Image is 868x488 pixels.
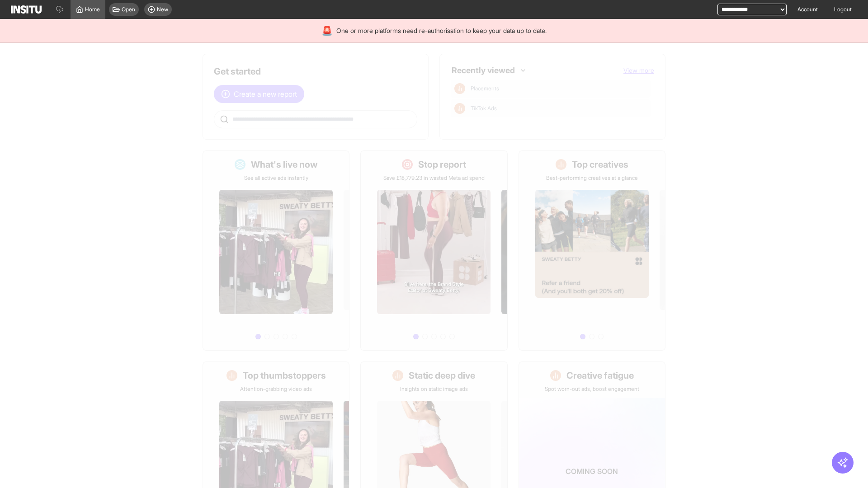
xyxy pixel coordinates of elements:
[85,6,100,13] span: Home
[11,5,42,14] img: Logo
[336,26,547,35] span: One or more platforms need re-authorisation to keep your data up to date.
[122,6,135,13] span: Open
[321,24,333,37] div: 🚨
[157,6,168,13] span: New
